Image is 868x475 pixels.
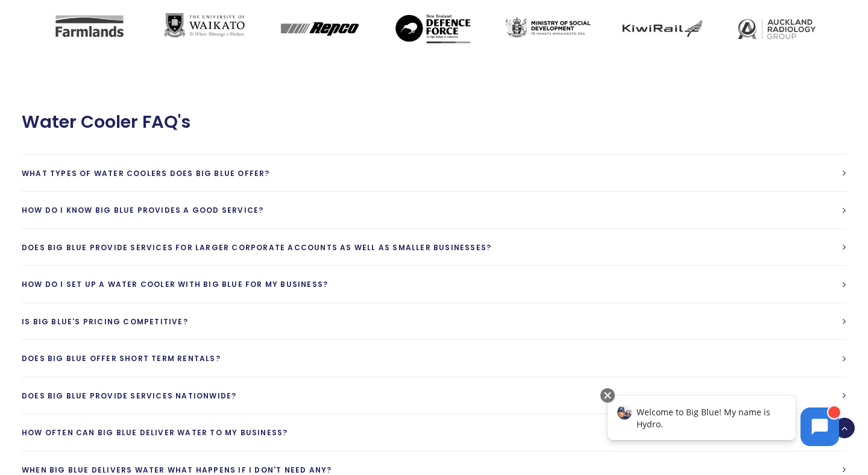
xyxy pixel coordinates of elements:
a: Does Big Blue provide services Nationwide? [22,377,846,414]
span: When Big Blue delivers water what happens if I don't need any? [22,465,332,475]
a: How do I know Big Blue provides a good service? [22,192,846,228]
span: Does Big Blue provide services Nationwide? [22,391,236,401]
span: How do I know Big Blue provides a good service? [22,205,263,215]
span: What types of water coolers does Big Blue offer? [22,168,270,178]
a: Does Big Blue provide services for larger corporate accounts as well as smaller businesses? [22,229,846,266]
a: Is Big Blue's Pricing competitive? [22,303,846,340]
span: How often can Big Blue deliver water to my business? [22,427,288,438]
a: How often can Big Blue deliver water to my business? [22,414,846,451]
a: Does Big Blue offer short term rentals? [22,340,846,377]
span: How do I set up a water cooler with Big Blue for my business? [22,279,328,289]
span: Is Big Blue's Pricing competitive? [22,316,188,327]
span: Water Cooler FAQ's [22,112,190,133]
span: Does Big Blue provide services for larger corporate accounts as well as smaller businesses? [22,242,491,253]
a: What types of water coolers does Big Blue offer? [22,155,846,192]
iframe: Chatbot [595,386,851,458]
a: How do I set up a water cooler with Big Blue for my business? [22,266,846,303]
span: Does Big Blue offer short term rentals? [22,353,221,363]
